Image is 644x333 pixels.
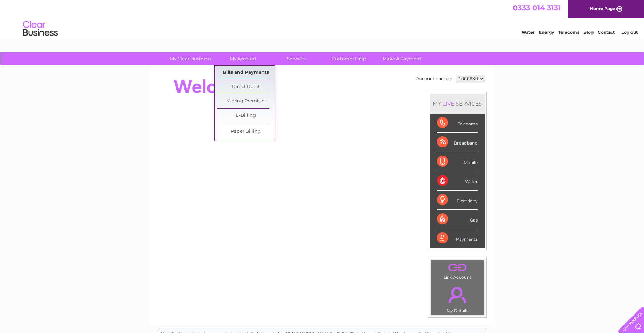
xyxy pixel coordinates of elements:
[214,52,272,65] a: My Account
[158,4,487,34] div: Clear Business is a trading name of Verastar Limited (registered in [GEOGRAPHIC_DATA] No. 3667643...
[513,3,561,12] a: 0333 014 3131
[437,114,478,133] div: Telecoms
[373,52,431,65] a: Make A Payment
[267,52,325,65] a: Services
[430,281,484,315] td: My Details
[217,80,275,94] a: Direct Debit
[437,133,478,152] div: Broadband
[23,18,58,39] img: logo.png
[558,30,579,35] a: Telecoms
[432,283,482,307] a: .
[583,30,594,35] a: Blog
[437,210,478,229] div: Gas
[598,30,615,35] a: Contact
[437,152,478,171] div: Mobile
[437,191,478,210] div: Electricity
[217,94,275,108] a: Moving Premises
[621,30,638,35] a: Log out
[432,262,482,274] a: .
[437,229,478,248] div: Payments
[539,30,554,35] a: Energy
[217,125,275,139] a: Paper Billing
[415,73,454,85] td: Account number
[217,109,275,123] a: E-Billing
[521,30,535,35] a: Water
[441,100,456,107] div: LIVE
[320,52,378,65] a: Customer Help
[430,94,485,114] div: MY SERVICES
[430,260,484,281] td: Link Account
[217,66,275,80] a: Bills and Payments
[162,52,219,65] a: My Clear Business
[437,171,478,191] div: Water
